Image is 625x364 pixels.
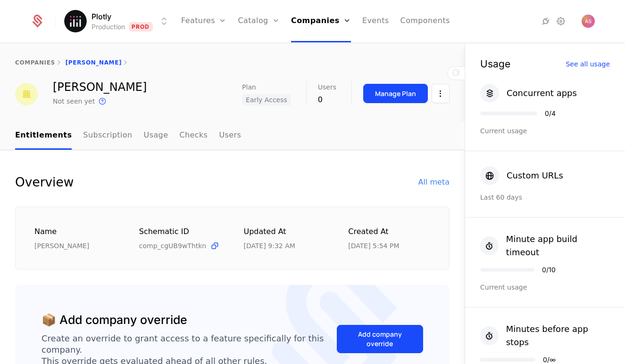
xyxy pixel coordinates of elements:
[349,330,411,348] div: Add company override
[480,166,563,185] button: Custom URLs
[92,22,125,32] div: Production
[64,10,87,32] img: Plotly
[92,11,111,22] span: Plotly
[15,122,450,150] nav: Main
[543,356,556,363] div: 0 / ∞
[15,173,74,192] div: Overview
[244,226,326,238] div: Updated at
[506,323,610,349] div: Minutes before app stops
[15,122,241,150] ul: Choose Sub Page
[507,169,563,182] div: Custom URLs
[582,15,595,28] button: Open user button
[219,122,241,150] a: Users
[506,233,610,259] div: Minute app build timeout
[53,97,95,106] div: Not seen yet
[480,84,577,103] button: Concurrent apps
[432,84,450,103] button: Select action
[507,87,577,100] div: Concurrent apps
[545,110,556,117] div: 0 / 4
[542,267,556,273] div: 0 / 10
[318,84,336,90] span: Users
[540,16,551,27] a: Integrations
[480,233,610,259] button: Minute app build timeout
[67,11,170,32] button: Select environment
[34,241,117,251] div: [PERSON_NAME]
[566,61,610,67] div: See all usage
[83,122,132,150] a: Subscription
[34,226,117,238] div: Name
[480,323,610,349] button: Minutes before app stops
[480,283,610,292] div: Current usage
[129,22,153,32] span: Prod
[555,16,567,27] a: Settings
[480,59,510,69] div: Usage
[318,94,336,105] div: 0
[244,241,295,251] div: 9/16/25, 9:32 AM
[139,241,206,251] span: comp_cgUB9wThtkn
[337,325,423,353] button: Add company override
[348,226,430,238] div: Created at
[139,226,221,237] div: Schematic ID
[348,241,399,251] div: 9/15/25, 5:54 PM
[418,177,450,188] div: All meta
[582,15,595,28] img: Adam Schroeder
[15,59,55,66] a: companies
[179,122,208,150] a: Checks
[15,83,38,105] img: Nesrine Hadj-Yahia
[363,84,428,103] button: Manage Plan
[375,89,416,98] div: Manage Plan
[242,84,256,90] span: Plan
[15,122,72,150] a: Entitlements
[480,193,610,202] div: Last 60 days
[480,126,610,136] div: Current usage
[242,94,291,105] span: Early Access
[144,122,168,150] a: Usage
[42,311,187,329] div: 📦 Add company override
[53,81,147,93] div: [PERSON_NAME]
